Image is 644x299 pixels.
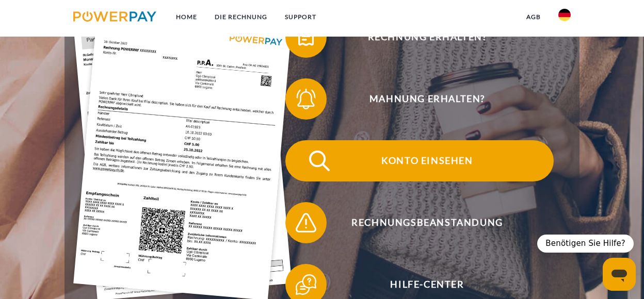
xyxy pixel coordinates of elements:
[307,148,332,174] img: qb_search.svg
[206,8,276,26] a: DIE RECHNUNG
[301,78,554,120] span: Mahnung erhalten?
[73,11,156,22] img: logo-powerpay.svg
[537,235,634,253] div: Benötigen Sie Hilfe?
[167,8,206,26] a: Home
[285,140,554,181] button: Konto einsehen
[293,86,319,112] img: qb_bell.svg
[301,16,554,58] span: Rechnung erhalten?
[558,9,571,21] img: de
[603,258,636,291] iframe: Schaltfläche zum Öffnen des Messaging-Fensters; Konversation läuft
[276,8,325,26] a: SUPPORT
[293,24,319,50] img: qb_bill.svg
[285,78,554,120] button: Mahnung erhalten?
[293,210,319,236] img: qb_warning.svg
[518,8,550,26] a: agb
[285,16,554,58] button: Rechnung erhalten?
[285,202,554,243] button: Rechnungsbeanstandung
[293,272,319,297] img: qb_help.svg
[301,140,554,181] span: Konto einsehen
[301,202,554,243] span: Rechnungsbeanstandung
